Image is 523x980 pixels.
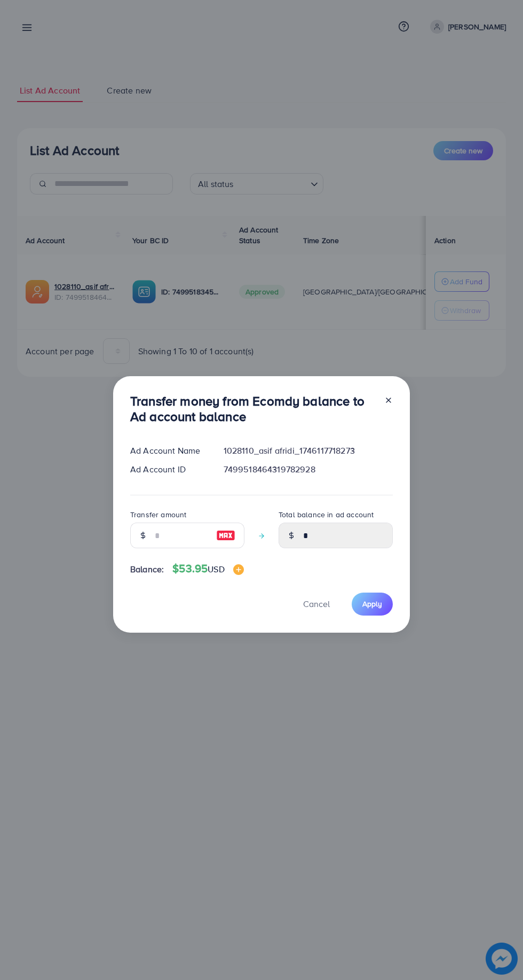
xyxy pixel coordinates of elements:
[279,509,374,520] label: Total balance in ad account
[122,463,215,476] div: Ad Account ID
[130,393,376,424] h3: Transfer money from Ecomdy balance to Ad account balance
[362,598,382,609] span: Apply
[215,445,401,457] div: 1028110_asif afridi_1746117718273
[233,564,244,575] img: image
[130,563,164,575] span: Balance:
[215,463,401,476] div: 7499518464319782928
[290,593,343,616] button: Cancel
[172,562,243,575] h4: $53.95
[122,445,215,457] div: Ad Account Name
[303,598,330,610] span: Cancel
[208,563,224,575] span: USD
[130,509,186,520] label: Transfer amount
[216,529,235,542] img: image
[352,593,393,616] button: Apply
